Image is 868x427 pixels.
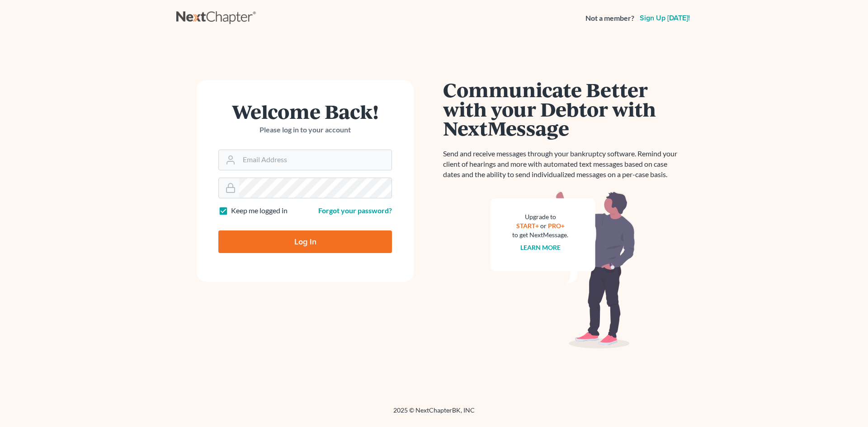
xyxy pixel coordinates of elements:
div: to get NextMessage. [512,230,568,239]
div: 2025 © NextChapterBK, INC [176,406,692,422]
a: Forgot your password? [318,206,392,215]
p: Please log in to your account [218,125,392,135]
strong: Not a member? [585,13,634,23]
input: Log In [218,230,392,253]
a: Learn more [520,244,561,251]
h1: Communicate Better with your Debtor with NextMessage [443,80,683,138]
span: or [540,222,547,230]
p: Send and receive messages through your bankruptcy software. Remind your client of hearings and mo... [443,149,683,180]
a: PRO+ [548,222,565,230]
label: Keep me logged in [231,206,288,216]
img: nextmessage_bg-59042aed3d76b12b5cd301f8e5b87938c9018125f34e5fa2b7a6b67550977c72.svg [491,191,635,349]
a: Sign up [DATE]! [638,14,692,22]
a: START+ [516,222,539,230]
div: Upgrade to [512,212,568,221]
input: Email Address [239,150,392,170]
h1: Welcome Back! [218,102,392,121]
